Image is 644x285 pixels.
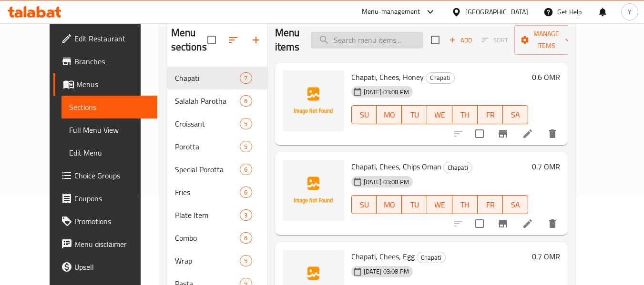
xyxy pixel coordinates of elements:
button: SU [351,195,377,214]
a: Menus [53,73,157,96]
button: FR [478,105,503,124]
div: items [240,209,252,221]
a: Branches [53,50,157,73]
span: Chapati, Chees, Egg [351,249,415,264]
a: Edit Restaurant [53,27,157,50]
div: Salalah Parotha [175,95,240,107]
span: Wrap [175,255,240,266]
div: items [240,255,252,266]
div: Combo6 [167,226,267,249]
a: Menu disclaimer [53,233,157,256]
img: Chapati, Chees, Chips Oman [283,160,344,221]
div: Porotta5 [167,135,267,158]
span: TU [406,198,423,212]
button: MO [377,105,402,124]
a: Coupons [53,187,157,210]
div: Chapati [417,252,446,263]
button: TH [452,105,478,124]
span: 6 [240,188,251,197]
span: [DATE] 03:08 PM [360,177,413,187]
span: Promotions [74,216,150,227]
div: Menu-management [362,6,420,18]
span: TU [406,108,423,122]
span: SA [507,108,524,122]
span: 5 [240,142,251,151]
span: Sort sections [222,29,245,51]
button: TH [452,195,478,214]
button: TU [402,105,427,124]
span: TH [456,198,474,212]
a: Full Menu View [61,118,157,141]
div: items [240,187,252,198]
span: WE [431,108,449,122]
button: delete [541,212,564,235]
button: SU [351,105,377,124]
span: Fries [175,187,240,198]
span: Special Porotta [175,164,240,175]
span: 3 [240,211,251,220]
button: Branch-specific-item [491,122,514,145]
div: Chapati7 [167,67,267,89]
span: Menu disclaimer [74,238,150,250]
a: Sections [61,96,157,118]
span: WE [431,198,449,212]
input: search [311,32,423,49]
h6: 0.7 OMR [532,250,560,263]
span: Select section first [476,33,514,48]
div: items [240,164,252,175]
span: Plate Item [175,209,240,221]
h6: 0.7 OMR [532,160,560,173]
button: FR [478,195,503,214]
div: items [240,141,252,152]
span: Select section [425,30,445,50]
span: Combo [175,232,240,244]
div: Chapati [175,72,240,84]
span: MO [380,108,398,122]
a: Edit menu item [522,128,533,139]
a: Promotions [53,210,157,233]
span: SU [356,108,373,122]
span: Add item [445,33,476,48]
span: SA [507,198,524,212]
span: Select to update [470,124,490,144]
h2: Menu items [275,26,300,54]
span: Edit Restaurant [74,33,150,44]
button: WE [427,105,452,124]
span: Croissant [175,118,240,129]
span: MO [380,198,398,212]
span: 6 [240,97,251,106]
div: Salalah Parotha6 [167,89,267,112]
button: SA [503,195,528,214]
span: SU [356,198,373,212]
h2: Menu sections [171,26,207,54]
img: Chapati, Chees, Honey [283,70,344,131]
span: 6 [240,234,251,243]
a: Choice Groups [53,164,157,187]
span: Edit Menu [69,147,150,158]
button: Add section [245,29,267,51]
span: [DATE] 03:08 PM [360,267,413,276]
span: 5 [240,119,251,128]
div: Wrap5 [167,249,267,272]
span: Manage items [522,28,571,52]
button: Manage items [514,25,578,55]
button: Add [445,33,476,48]
span: 6 [240,165,251,174]
button: MO [377,195,402,214]
span: Porotta [175,141,240,152]
a: Edit Menu [61,141,157,164]
span: Choice Groups [74,170,150,181]
span: Sections [69,101,150,113]
span: Branches [74,56,150,67]
button: TU [402,195,427,214]
span: Chapati, Chees, Chips Oman [351,159,441,174]
div: Croissant5 [167,112,267,135]
button: delete [541,122,564,145]
span: Coupons [74,193,150,204]
span: 7 [240,74,251,83]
